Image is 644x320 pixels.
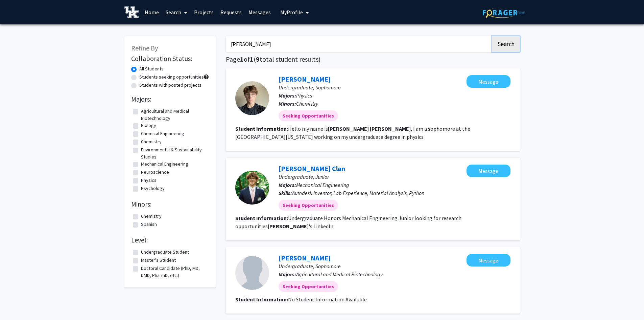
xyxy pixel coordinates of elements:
mat-chip: Seeking Opportunities [279,281,338,292]
label: All Students [139,65,164,72]
label: Psychology [141,185,165,192]
b: [PERSON_NAME] [268,223,309,230]
h2: Minors: [131,200,209,208]
a: Requests [217,0,245,24]
label: Undergraduate Student [141,249,189,256]
h1: Page of ( total student results) [226,55,520,63]
span: Undergraduate, Junior [279,173,329,180]
label: Physics [141,177,157,184]
label: Neuroscience [141,169,169,176]
label: Students seeking opportunities [139,73,204,81]
span: Mechanical Engineering [296,182,349,188]
button: Message Henry Lynch [467,254,510,266]
b: Student Information: [235,125,288,132]
a: [PERSON_NAME] [279,75,331,83]
label: Chemistry [141,213,162,220]
label: Biology [141,122,156,129]
span: No Student Information Available [288,296,367,303]
a: Projects [191,0,217,24]
span: Refine By [131,44,158,52]
iframe: Chat [5,290,29,315]
button: Search [492,36,520,52]
span: Undergraduate, Sophomore [279,84,341,91]
a: [PERSON_NAME] Clan [279,164,345,173]
label: Spanish [141,221,157,228]
a: Home [141,0,162,24]
label: Doctoral Candidate (PhD, MD, DMD, PharmD, etc.) [141,265,207,279]
span: Autodesk Inventor, Lab Experience, Material Analysis, Python [292,190,424,196]
mat-chip: Seeking Opportunities [279,110,338,121]
span: Physics [296,92,312,99]
b: Student Information: [235,215,288,221]
button: Message Henry Dixon [467,75,510,88]
span: 1 [250,55,254,63]
label: Master's Student [141,257,176,264]
b: Minors: [279,100,296,107]
label: Chemical Engineering [141,130,184,137]
b: [PERSON_NAME] [328,125,369,132]
b: [PERSON_NAME] [370,125,411,132]
fg-read-more: Undergraduate Honors Mechanical Engineering Junior looking for research opportunities 's LinkedIn [235,215,461,230]
a: [PERSON_NAME] [279,254,331,262]
label: Agricultural and Medical Biotechnology [141,108,207,122]
b: Skills: [279,190,292,196]
span: My Profile [280,9,303,16]
b: Student Information: [235,296,288,303]
h2: Level: [131,236,209,244]
label: Mechanical Engineering [141,161,188,168]
span: 9 [256,55,260,63]
label: Students with posted projects [139,82,201,89]
label: Environmental & Sustainability Studies [141,146,207,161]
span: Undergraduate, Sophomore [279,263,341,270]
span: 1 [240,55,244,63]
input: Search Keywords [226,36,491,52]
b: Majors: [279,182,296,188]
label: Chemistry [141,138,162,145]
fg-read-more: Hello my name is , I am a sophomore at the [GEOGRAPHIC_DATA][US_STATE] working on my undergraduat... [235,125,470,140]
span: Chemistry [296,100,318,107]
a: Messages [245,0,274,24]
h2: Majors: [131,95,209,103]
b: Majors: [279,271,296,278]
mat-chip: Seeking Opportunities [279,200,338,211]
a: Search [162,0,191,24]
h2: Collaboration Status: [131,55,209,63]
button: Message Henry Clan [467,165,510,177]
b: Majors: [279,92,296,99]
span: Agricultural and Medical Biotechnology [296,271,383,278]
img: University of Kentucky Logo [124,6,139,18]
img: ForagerOne Logo [483,7,525,18]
